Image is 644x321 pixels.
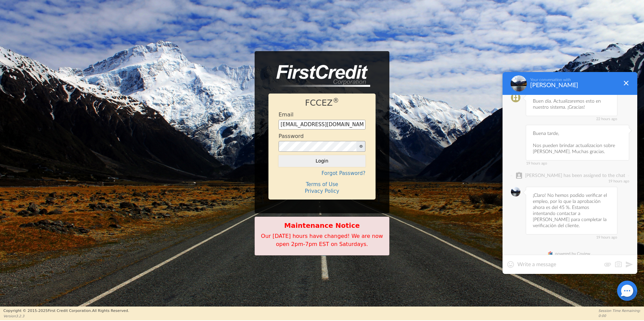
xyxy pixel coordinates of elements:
[530,77,618,82] div: Your conversation with
[92,309,129,313] span: All Rights Reserved.
[258,220,386,230] b: Maintenance Notice
[333,97,339,104] sup: ®
[279,155,365,167] button: Login
[511,179,629,183] span: 19 hours ago
[279,181,365,187] h4: Terms of Use
[3,308,129,314] p: Copyright © 2015- 2025 First Credit Corporation.
[526,117,617,121] span: 22 hours ago
[530,82,618,89] div: [PERSON_NAME]
[3,314,129,319] p: Version 3.2.3
[279,141,357,152] input: password
[599,313,641,318] p: 0:00
[261,233,383,247] span: Our [DATE] hours have changed! We are now open 2pm-7pm EST on Saturdays.
[526,125,629,160] div: Buena tarde, Nos pueden brindar actualizacion sobre [PERSON_NAME]. Muchas gracias.
[279,98,365,108] h1: FCCEZ
[268,65,370,87] img: logo-CMu_cnol.png
[526,236,617,240] span: 19 hours ago
[279,188,365,194] h4: Privacy Policy
[544,249,596,259] a: powered by Coview
[279,120,365,130] input: Enter email
[279,111,293,118] h4: Email
[526,162,629,166] span: 19 hours ago
[279,133,304,139] h4: Password
[599,308,641,313] p: Session Time Remaining:
[512,173,628,178] span: [PERSON_NAME] has been assigned to the chat
[279,170,365,176] h4: Forgot Password?
[526,187,617,235] div: ¡Claro! No hemos podido verificar el empleo, por lo que la aprobación ahora es del 45 %. Estamos ...
[526,93,617,116] div: Buen día. Actualizaremos esto en nuestro sistema. ¡Gracias!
